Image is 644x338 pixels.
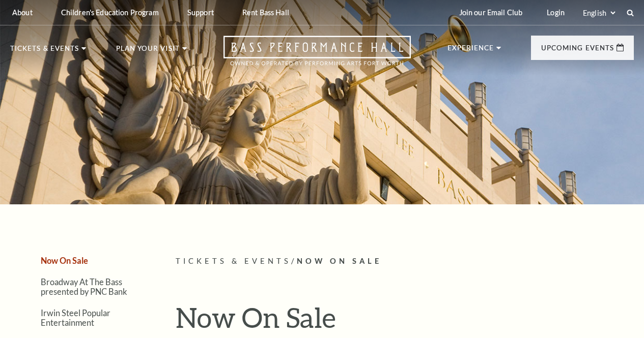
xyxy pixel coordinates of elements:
p: About [12,8,33,17]
a: Irwin Steel Popular Entertainment [41,308,110,327]
p: / [176,255,634,268]
p: Rent Bass Hall [242,8,289,17]
p: Support [187,8,214,17]
p: Upcoming Events [541,45,614,57]
a: Broadway At The Bass presented by PNC Bank [41,277,127,296]
span: Now On Sale [297,257,382,265]
p: Plan Your Visit [116,45,180,57]
p: Children's Education Program [61,8,159,17]
select: Select: [581,8,617,18]
span: Tickets & Events [176,257,291,265]
p: Experience [447,45,494,57]
p: Tickets & Events [10,45,79,57]
a: Now On Sale [41,256,88,265]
